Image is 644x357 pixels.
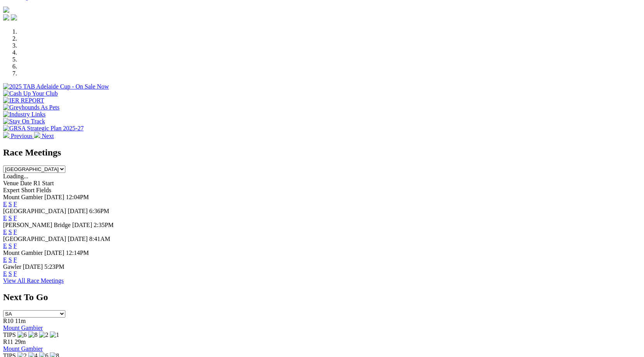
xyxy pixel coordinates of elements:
[44,249,65,256] span: [DATE]
[66,249,89,256] span: 12:14PM
[9,201,12,207] a: S
[3,236,66,242] span: [GEOGRAPHIC_DATA]
[34,132,40,138] img: chevron-right-pager-white.svg
[11,133,32,139] span: Previous
[3,208,66,214] span: [GEOGRAPHIC_DATA]
[3,229,7,235] a: E
[3,173,28,179] span: Loading...
[3,7,9,13] img: logo-grsa-white.png
[11,14,17,20] img: twitter.svg
[21,187,35,193] span: Short
[89,208,109,214] span: 6:36PM
[3,180,19,186] span: Venue
[3,90,58,97] img: Cash Up Your Club
[50,331,59,338] img: 1
[3,132,9,138] img: chevron-left-pager-white.svg
[42,133,54,139] span: Next
[36,187,51,193] span: Fields
[3,147,641,158] h2: Race Meetings
[9,215,12,221] a: S
[3,277,64,284] a: View All Race Meetings
[3,338,13,345] span: R11
[3,187,20,193] span: Expert
[9,256,12,263] a: S
[89,236,110,242] span: 8:41AM
[9,270,12,277] a: S
[17,331,27,338] img: 6
[3,331,16,338] span: TIPS
[34,133,54,139] a: Next
[3,111,46,118] img: Industry Links
[44,263,65,270] span: 5:23PM
[3,325,43,331] a: Mount Gambier
[72,222,92,228] span: [DATE]
[66,194,89,200] span: 12:04PM
[3,125,84,132] img: GRSA Strategic Plan 2025-27
[3,104,60,111] img: Greyhounds As Pets
[3,243,7,249] a: E
[68,236,88,242] span: [DATE]
[68,208,88,214] span: [DATE]
[14,215,17,221] a: F
[3,222,71,228] span: [PERSON_NAME] Bridge
[3,256,7,263] a: E
[3,345,43,352] a: Mount Gambier
[9,229,12,235] a: S
[3,201,7,207] a: E
[33,180,54,186] span: R1 Start
[3,249,43,256] span: Mount Gambier
[9,243,12,249] a: S
[94,222,114,228] span: 2:35PM
[3,292,641,302] h2: Next To Go
[3,263,21,270] span: Gawler
[39,331,48,338] img: 2
[3,97,44,104] img: IER REPORT
[14,256,17,263] a: F
[3,133,34,139] a: Previous
[14,229,17,235] a: F
[20,180,32,186] span: Date
[3,14,9,20] img: facebook.svg
[23,263,43,270] span: [DATE]
[3,194,43,200] span: Mount Gambier
[3,318,14,324] span: R10
[3,270,7,277] a: E
[28,331,38,338] img: 8
[15,338,26,345] span: 29m
[3,118,45,125] img: Stay On Track
[14,201,17,207] a: F
[15,318,26,324] span: 11m
[3,215,7,221] a: E
[44,194,65,200] span: [DATE]
[14,243,17,249] a: F
[14,270,17,277] a: F
[3,83,109,90] img: 2025 TAB Adelaide Cup - On Sale Now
